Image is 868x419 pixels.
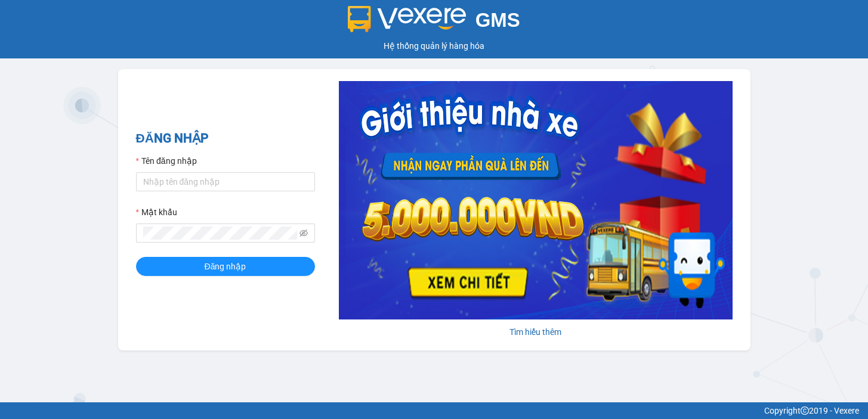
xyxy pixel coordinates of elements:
div: Tìm hiểu thêm [339,325,733,339]
img: banner-0 [339,81,733,319]
span: GMS [475,9,520,31]
label: Mật khẩu [136,206,177,219]
div: Hệ thống quản lý hàng hóa [3,39,865,52]
button: Đăng nhập [136,257,315,276]
img: logo 2 [348,6,466,32]
div: Copyright 2019 - Vexere [9,404,859,417]
span: eye-invisible [299,229,308,237]
span: Đăng nhập [205,260,246,273]
input: Mật khẩu [143,226,297,240]
h2: ĐĂNG NHẬP [136,129,315,148]
span: copyright [801,406,809,415]
label: Tên đăng nhập [136,154,197,167]
input: Tên đăng nhập [136,172,315,191]
a: GMS [348,18,520,27]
